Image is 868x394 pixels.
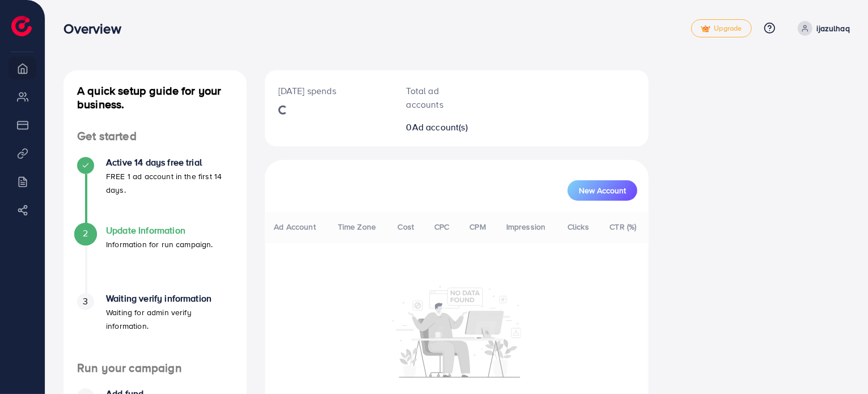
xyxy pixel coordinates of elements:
p: Waiting for admin verify information. [106,306,233,333]
p: Total ad accounts [407,84,475,111]
span: New Account [579,187,626,194]
h4: Active 14 days free trial [106,157,233,168]
h4: Run your campaign [63,361,247,375]
a: ijazulhaq [793,21,850,36]
button: New Account [568,180,637,201]
h4: Waiting verify information [106,293,233,304]
li: Waiting verify information [63,293,247,361]
p: [DATE] spends [278,84,379,98]
h4: A quick setup guide for your business. [63,84,247,111]
li: Update Information [63,225,247,293]
span: Ad account(s) [412,121,468,133]
h4: Get started [63,129,247,143]
span: Upgrade [701,24,742,33]
h3: Overview [63,20,130,37]
p: FREE 1 ad account in the first 14 days. [106,170,233,197]
a: tickUpgrade [691,19,751,37]
img: tick [701,25,710,33]
h4: Update Information [106,225,213,236]
h2: 0 [407,122,475,133]
p: ijazulhaq [817,22,850,35]
img: logo [11,16,32,36]
p: Information for run campaign. [106,238,213,251]
span: 3 [83,295,88,308]
li: Active 14 days free trial [63,157,247,225]
span: 2 [83,227,88,240]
